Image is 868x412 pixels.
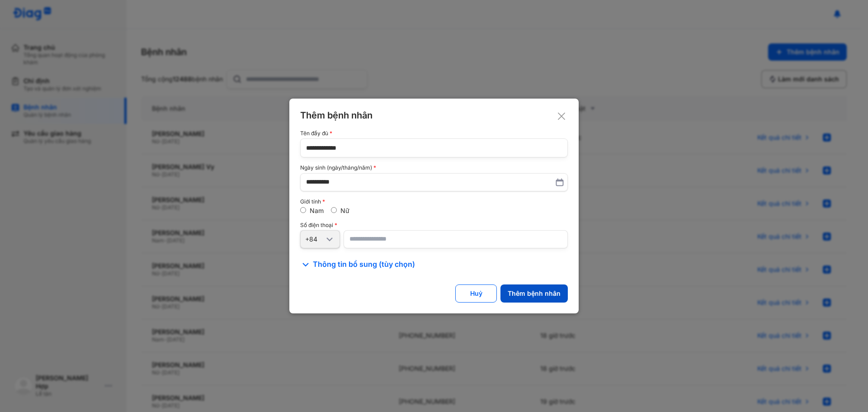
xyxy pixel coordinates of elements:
[300,222,568,228] div: Số điện thoại
[300,199,568,205] div: Giới tính
[508,289,561,298] div: Thêm bệnh nhân
[455,284,497,303] button: Huỷ
[300,109,568,121] div: Thêm bệnh nhân
[310,207,324,214] label: Nam
[300,165,568,171] div: Ngày sinh (ngày/tháng/năm)
[305,235,324,243] div: +84
[500,284,568,303] button: Thêm bệnh nhân
[300,130,568,137] div: Tên đầy đủ
[313,259,415,270] span: Thông tin bổ sung (tùy chọn)
[340,207,349,214] label: Nữ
